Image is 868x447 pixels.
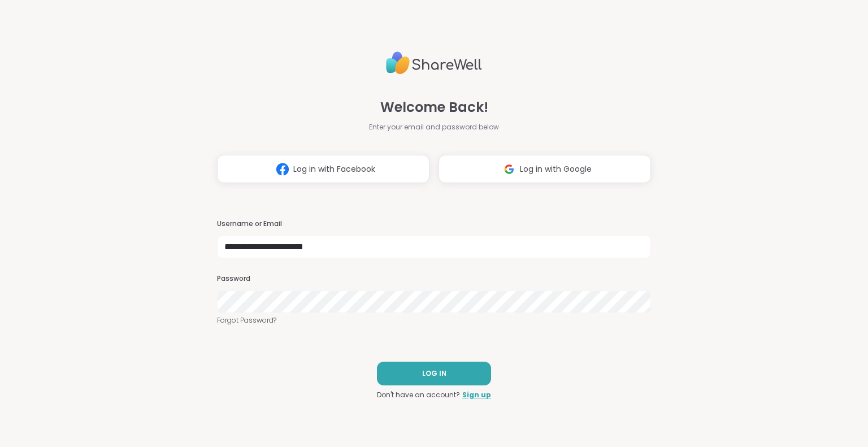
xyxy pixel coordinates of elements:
h3: Username or Email [217,219,651,229]
button: Log in with Google [439,155,651,183]
img: ShareWell Logomark [272,159,293,180]
button: Log in with Facebook [217,155,429,183]
span: Don't have an account? [377,390,460,400]
span: LOG IN [422,368,446,379]
span: Welcome Back! [380,97,488,118]
h3: Password [217,274,651,284]
button: LOG IN [377,362,491,385]
img: ShareWell Logo [386,47,482,79]
a: Sign up [462,390,491,400]
span: Enter your email and password below [369,122,499,132]
span: Log in with Google [520,163,592,175]
img: ShareWell Logomark [498,159,520,180]
a: Forgot Password? [217,315,651,326]
span: Log in with Facebook [293,163,375,175]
